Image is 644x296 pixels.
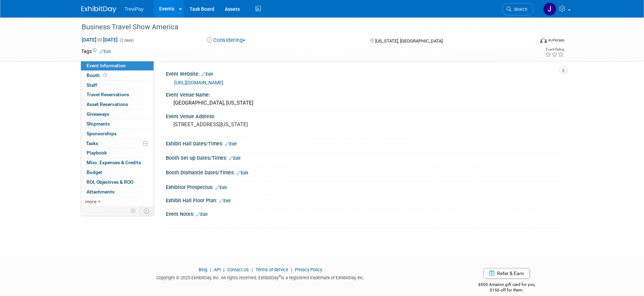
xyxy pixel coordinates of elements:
img: ExhibitDay [81,6,116,13]
a: Edit [201,72,213,77]
a: Contact Us [227,267,249,272]
a: Staff [81,81,154,90]
a: Misc. Expenses & Credits [81,158,154,167]
div: In-Person [548,38,564,43]
a: Event Information [81,61,154,70]
span: Search [511,7,527,12]
a: Edit [215,185,227,190]
a: Edit [196,212,208,217]
a: Giveaways [81,109,154,119]
div: [GEOGRAPHIC_DATA], [US_STATE] [171,98,558,108]
span: [US_STATE], [GEOGRAPHIC_DATA] [375,38,443,44]
span: Shipments [87,121,110,127]
span: more [85,199,96,204]
a: Edit [99,49,111,54]
a: Tasks [81,139,154,148]
td: Toggle Event Tabs [139,206,154,215]
span: | [208,267,213,272]
a: Asset Reservations [81,100,154,109]
a: Search [502,3,534,15]
span: | [289,267,294,272]
a: Edit [219,198,231,203]
a: Shipments [81,119,154,129]
a: Refer & Earn [483,268,530,279]
span: | [250,267,254,272]
pre: [STREET_ADDRESS][US_STATE] [173,121,324,128]
a: Terms of Service [256,267,288,272]
a: Playbook [81,148,154,158]
button: Considering [205,37,248,44]
div: Booth Dismantle Dates/Times: [166,167,563,176]
span: Budget [87,169,102,175]
span: ROI, Objectives & ROO [87,179,133,185]
span: Asset Reservations [87,101,128,107]
span: [DATE] [DATE] [81,37,118,43]
a: Blog [199,267,207,272]
span: Travel Reservations [87,92,129,97]
span: Booth [87,73,108,78]
span: Sponsorships [87,131,117,136]
a: ROI, Objectives & ROO [81,177,154,187]
td: Tags [81,48,111,55]
span: Booth not reserved yet [102,73,108,78]
span: Staff [87,82,97,88]
div: Event Rating [545,48,564,51]
a: Edit [237,170,248,175]
a: Privacy Policy [295,267,322,272]
div: $150 off for them. [450,287,563,293]
div: Copyright © 2025 ExhibitDay, Inc. All rights reserved. ExhibitDay is a registered trademark of Ex... [81,273,440,281]
a: Edit [225,142,237,146]
div: Exhibit Hall Floor Plan: [166,195,563,204]
span: Tasks [86,141,98,146]
div: Event Format [493,36,565,47]
a: more [81,197,154,206]
div: $500 Amazon gift card for you, [450,277,563,293]
sup: ® [279,274,281,278]
a: [URL][DOMAIN_NAME] [174,80,223,85]
div: Event Venue Address: [166,111,563,120]
div: Event Website: [166,69,563,78]
img: Jim Salerno [543,2,556,16]
span: Attachments [87,189,114,195]
span: TreviPay [125,6,144,12]
a: Sponsorships [81,129,154,138]
div: Event Notes: [166,209,563,218]
a: Travel Reservations [81,90,154,99]
td: Personalize Event Tab Strip [127,206,140,215]
span: Giveaways [87,111,109,117]
div: Exhibit Hall Dates/Times: [166,138,563,147]
span: (2 days) [119,38,134,43]
div: Exhibitor Prospectus: [166,182,563,191]
a: API [214,267,221,272]
span: Event Information [87,63,126,68]
a: Attachments [81,187,154,197]
a: Budget [81,168,154,177]
a: Booth [81,71,154,80]
img: Format-Inperson.png [540,37,547,43]
span: | [222,267,226,272]
span: Playbook [87,150,107,155]
span: Misc. Expenses & Credits [87,160,141,165]
div: Booth Set-up Dates/Times: [166,153,563,162]
div: Event Venue Name: [166,90,563,98]
div: Business Travel Show America [79,21,524,33]
span: to [96,37,103,43]
a: Edit [229,156,240,161]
